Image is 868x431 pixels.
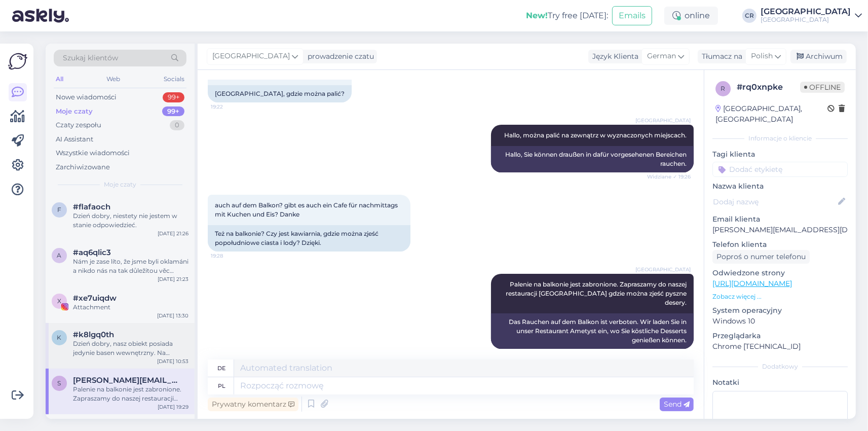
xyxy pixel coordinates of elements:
div: [GEOGRAPHIC_DATA], gdzie można palić? [208,85,352,102]
div: 0 [170,120,184,130]
div: Moje czaty [56,106,93,117]
a: [URL][DOMAIN_NAME] [712,279,792,288]
div: Try free [DATE]: [526,10,608,22]
span: #flafaoch [73,202,110,211]
div: Nowe wiadomości [56,92,117,102]
span: Send [664,400,690,409]
span: s [58,379,61,387]
span: r [721,85,726,92]
div: [DATE] 21:26 [158,230,188,237]
span: 19:29 [653,349,691,357]
p: Windows 10 [712,316,848,327]
div: Attachment [73,303,188,312]
span: a [57,252,62,259]
div: online [664,7,718,25]
img: Askly Logo [8,52,27,71]
p: Chrome [TECHNICAL_ID] [712,341,848,352]
div: Dzień dobry, nasz obiekt posiada jedynie basen wewnętrzny. Na przeciwko hotelu znajduje się natom... [73,339,188,357]
div: Też na balkonie? Czy jest kawiarnia, gdzie można zjeść popołudniowe ciasta i lody? Dzięki. [208,225,410,252]
button: Emails [612,6,652,25]
div: de [218,360,226,377]
div: Wszystkie wiadomości [56,148,130,158]
input: Dodaj nazwę [713,196,836,207]
p: System operacyjny [712,305,848,316]
p: Tagi klienta [712,149,848,160]
span: #xe7uiqdw [73,294,117,303]
p: Email klienta [712,214,848,225]
p: Przeglądarka [712,331,848,341]
span: [GEOGRAPHIC_DATA] [212,51,290,62]
div: [GEOGRAPHIC_DATA] [761,8,851,16]
span: Polish [751,51,773,62]
div: 99+ [162,106,184,117]
p: Odwiedzone strony [712,268,848,278]
span: #aq6qlic3 [73,248,111,257]
div: Das Rauchen auf dem Balkon ist verboten. Wir laden Sie in unser Restaurant Ametyst ein, wo Sie kö... [491,313,694,349]
div: Nám je zase líto, že jsme byli oklamáni a nikdo nás na tak důležitou věc neupozornil, ani jsme se... [73,257,188,275]
div: Czaty zespołu [56,120,101,130]
div: Socials [162,73,186,86]
span: German [647,51,676,62]
div: Hallo, Sie können draußen in dafür vorgesehenen Bereichen rauchen. [491,146,694,172]
a: [GEOGRAPHIC_DATA][GEOGRAPHIC_DATA] [761,8,862,24]
div: Zarchiwizowane [56,162,110,172]
span: x [57,297,61,305]
div: [GEOGRAPHIC_DATA], [GEOGRAPHIC_DATA] [715,103,827,125]
span: Hallo, można palić na zewnątrz w wyznaczonych miejscach. [504,131,687,139]
input: Dodać etykietę [712,162,848,177]
div: Archiwum [790,50,847,63]
div: Palenie na balkonie jest zabronione. Zapraszamy do naszej restauracji [GEOGRAPHIC_DATA] gdzie moż... [73,385,188,403]
div: 99+ [163,92,184,102]
span: 19:28 [211,252,249,260]
div: Poproś o numer telefonu [712,250,810,264]
div: pl [218,377,225,394]
span: 19:22 [211,103,249,111]
p: [PERSON_NAME][EMAIL_ADDRESS][DOMAIN_NAME] [712,225,848,235]
b: New! [526,11,548,20]
div: prowadzenie czatu [304,51,374,62]
div: Web [105,73,123,86]
div: [DATE] 10:53 [157,357,188,365]
span: Palenie na balkonie jest zabronione. Zapraszamy do naszej restauracji [GEOGRAPHIC_DATA] gdzie moż... [506,280,688,306]
div: [DATE] 19:29 [158,403,188,411]
div: # rq0xnpke [737,81,800,93]
span: [GEOGRAPHIC_DATA] [635,266,691,273]
div: All [54,73,65,86]
p: Nazwa klienta [712,181,848,192]
div: [GEOGRAPHIC_DATA] [761,16,851,24]
span: Szukaj klientów [63,53,118,63]
div: Tłumacz na [698,51,742,62]
p: Notatki [712,377,848,388]
span: Moje czaty [104,180,136,189]
span: #k8lgq0th [73,330,114,339]
div: CR [742,9,757,23]
div: Informacje o kliencie [712,134,848,143]
div: Dzień dobry, niestety nie jestem w stanie odpowiedzieć. [73,211,188,230]
div: [DATE] 13:30 [157,312,188,319]
div: Prywatny komentarz [208,398,298,411]
div: Dodatkowy [712,362,848,371]
p: Zobacz więcej ... [712,292,848,301]
span: f [57,206,61,213]
span: k [57,334,62,341]
div: [DATE] 21:23 [158,275,188,283]
div: AI Assistant [56,134,93,145]
span: [GEOGRAPHIC_DATA] [635,117,691,124]
span: s.laubner@yahoo.de [73,376,178,385]
span: auch auf dem Balkon? gibt es auch ein Cafe für nachmittags mit Kuchen und Eis? Danke [215,201,399,218]
span: Offline [800,82,845,93]
p: Telefon klienta [712,239,848,250]
span: Widziane ✓ 19:26 [647,173,691,181]
div: Język Klienta [588,51,638,62]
